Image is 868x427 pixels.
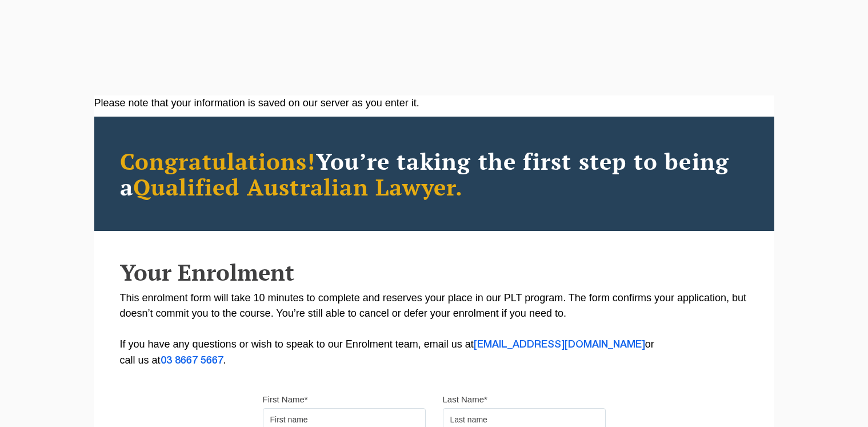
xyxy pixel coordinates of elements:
[443,394,487,405] label: Last Name*
[133,171,463,202] span: Qualified Australian Lawyer.
[263,394,308,405] label: First Name*
[474,340,645,349] a: [EMAIL_ADDRESS][DOMAIN_NAME]
[120,146,316,176] span: Congratulations!
[120,290,749,369] p: This enrolment form will take 10 minutes to complete and reserves your place in our PLT program. ...
[94,95,774,111] div: Please note that your information is saved on our server as you enter it.
[120,260,749,285] h2: Your Enrolment
[120,148,749,199] h2: You’re taking the first step to being a
[161,356,223,365] a: 03 8667 5667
